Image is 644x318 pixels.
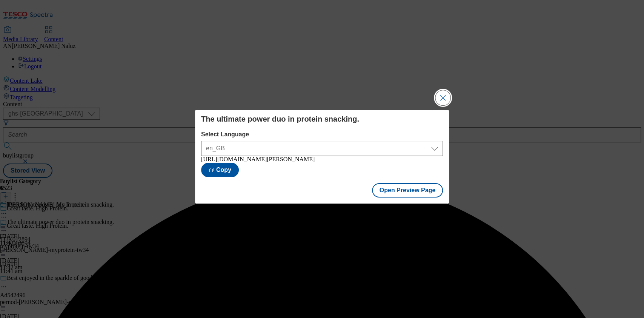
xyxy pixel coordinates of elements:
button: Open Preview Page [372,183,443,198]
button: Copy [201,163,239,177]
div: Modal [195,110,449,204]
div: [URL][DOMAIN_NAME][PERSON_NAME] [201,156,443,163]
label: Select Language [201,131,443,138]
button: Close Modal [435,90,450,105]
h4: The ultimate power duo in protein snacking. [201,114,443,123]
